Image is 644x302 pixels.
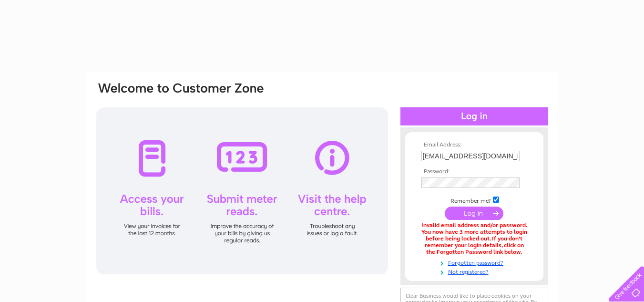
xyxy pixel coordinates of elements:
[445,207,503,220] input: Submit
[419,168,530,175] th: Password:
[421,267,530,276] a: Not registered?
[419,142,530,148] th: Email Address:
[421,258,530,267] a: Forgotten password?
[419,195,530,205] td: Remember me?
[421,222,527,255] div: Invalid email address and/or password. You now have 3 more attempts to login before being locked ...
